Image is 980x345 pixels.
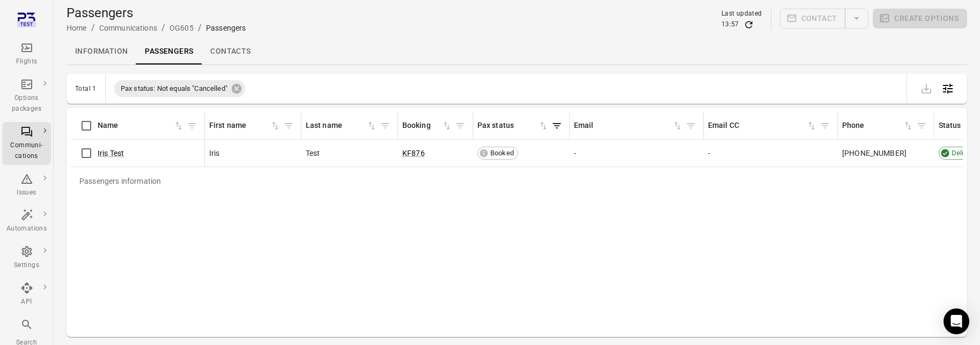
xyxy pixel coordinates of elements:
li: / [91,21,95,34]
div: Issues [6,188,47,198]
a: Iris Test [98,149,124,157]
span: Pax status [477,120,549,132]
span: Phone [842,120,913,132]
li: / [198,21,202,34]
div: Total 1 [75,85,97,92]
div: Flights [6,56,47,67]
button: Filter by booking [452,118,468,134]
span: Please make a selection to export [916,83,937,93]
button: Open table configuration [937,78,959,99]
span: Email [574,120,683,132]
span: Email CC [708,120,817,132]
div: Communi-cations [6,140,47,162]
div: First name [209,120,270,132]
div: Last name [306,120,366,132]
button: Filter by name [184,118,200,134]
a: Issues [2,169,51,202]
button: Filter by pax status [549,118,565,134]
div: Sort by first name in ascending order [209,120,281,132]
button: Filter by email [683,118,699,134]
div: Settings [6,260,47,271]
div: Automations [6,224,47,234]
div: - [708,148,834,159]
button: Filter by CC email [817,118,833,134]
div: Sort by last name in ascending order [306,120,377,132]
div: Split button [780,9,869,28]
div: Sort by email in ascending order [574,120,683,132]
div: Email [574,120,672,132]
span: Booking [402,120,452,132]
span: Name [98,120,184,132]
span: [PHONE_NUMBER] [842,148,907,159]
span: First name [209,120,281,132]
div: Sort by name in ascending order [98,120,184,132]
div: Booking [402,120,441,132]
div: Passengers [206,23,246,33]
div: Last updated [721,9,762,19]
div: Communications [99,23,157,33]
div: Sort by booking in ascending order [402,120,452,132]
a: API [2,278,51,311]
a: Flights [2,38,51,70]
div: Open Intercom Messenger [944,308,969,334]
a: Information [67,39,136,64]
span: Please make a selection to create an option package [873,9,967,30]
span: Booked [487,148,518,159]
div: Email CC [708,120,806,132]
a: Options packages [2,75,51,118]
span: Pax status: Not equals "Cancelled" [114,83,234,94]
button: Filter by last name [377,118,393,134]
div: Sort by phone in ascending order [842,120,913,132]
a: OG605 [170,24,194,32]
h1: Passengers [67,4,246,21]
a: Settings [2,242,51,274]
a: KF876 [402,149,425,157]
div: 13:57 [721,19,739,30]
div: Sort by pax status in ascending order [477,120,549,132]
span: Last name [306,120,377,132]
div: Options packages [6,93,47,114]
span: Please make a selection to create communications [780,9,869,30]
div: Phone [842,120,903,132]
a: Automations [2,205,51,238]
span: Test [306,148,320,159]
div: Local navigation [67,39,967,64]
div: Name [98,120,173,132]
div: API [6,297,47,307]
span: Iris [209,148,220,159]
a: Communi-cations [2,122,51,165]
div: Pax status: Not equals "Cancelled" [114,80,245,97]
a: Home [67,24,87,32]
nav: Breadcrumbs [67,21,246,34]
li: / [161,21,165,34]
button: Refresh data [743,19,754,30]
div: Sort by CC email in ascending order [708,120,817,132]
div: Pax status [477,120,538,132]
div: Passengers information [71,167,170,195]
button: Filter by first name [281,118,297,134]
a: Passengers [136,39,202,64]
button: Filter by phone [913,118,930,134]
div: - [574,148,699,159]
a: Contacts [202,39,259,64]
